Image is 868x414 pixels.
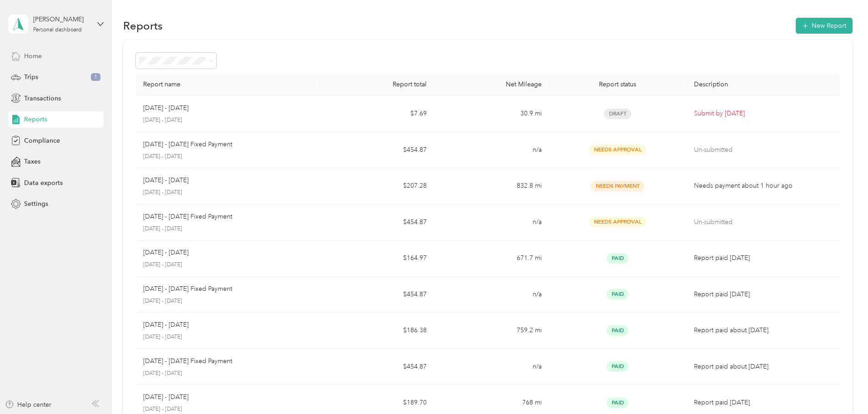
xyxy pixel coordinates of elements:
[24,51,42,61] span: Home
[434,96,549,132] td: 30.9 mi
[143,189,312,197] p: [DATE] - [DATE]
[143,175,189,185] p: [DATE] - [DATE]
[434,313,549,349] td: 759.2 mi
[143,116,312,125] p: [DATE] - [DATE]
[143,405,312,414] p: [DATE] - [DATE]
[33,27,82,33] div: Personal dashboard
[143,284,232,294] p: [DATE] - [DATE] Fixed Payment
[607,325,629,336] span: Paid
[607,398,629,408] span: Paid
[143,333,312,341] p: [DATE] - [DATE]
[694,362,833,372] p: Report paid about [DATE]
[694,217,833,227] p: Un-submitted
[434,240,549,277] td: 671.7 mi
[434,132,549,169] td: n/a
[319,313,434,349] td: $186.38
[434,168,549,205] td: 832.8 mi
[143,225,312,233] p: [DATE] - [DATE]
[694,253,833,263] p: Report paid [DATE]
[604,109,631,119] span: Draft
[694,398,833,408] p: Report paid [DATE]
[319,205,434,241] td: $454.87
[24,94,61,103] span: Transactions
[817,363,868,414] iframe: Everlance-gr Chat Button Frame
[143,261,312,269] p: [DATE] - [DATE]
[143,248,189,258] p: [DATE] - [DATE]
[143,369,312,378] p: [DATE] - [DATE]
[589,145,646,155] span: Needs Approval
[319,277,434,313] td: $454.87
[24,72,38,82] span: Trips
[319,73,434,96] th: Report total
[143,320,189,330] p: [DATE] - [DATE]
[556,80,679,88] div: Report status
[319,349,434,385] td: $454.87
[143,140,232,150] p: [DATE] - [DATE] Fixed Payment
[91,73,100,81] span: 1
[143,356,232,366] p: [DATE] - [DATE] Fixed Payment
[24,178,63,188] span: Data exports
[24,199,48,209] span: Settings
[434,277,549,313] td: n/a
[143,103,189,113] p: [DATE] - [DATE]
[5,400,51,409] button: Help center
[694,145,833,155] p: Un-submitted
[694,289,833,299] p: Report paid [DATE]
[319,96,434,132] td: $7.69
[589,217,646,227] span: Needs Approval
[607,361,629,372] span: Paid
[694,325,833,335] p: Report paid about [DATE]
[319,168,434,205] td: $207.28
[24,157,40,166] span: Taxes
[434,349,549,385] td: n/a
[143,153,312,161] p: [DATE] - [DATE]
[607,253,629,264] span: Paid
[694,109,833,119] p: Submit by [DATE]
[143,392,189,402] p: [DATE] - [DATE]
[24,115,47,124] span: Reports
[434,205,549,241] td: n/a
[143,212,232,222] p: [DATE] - [DATE] Fixed Payment
[694,181,833,191] p: Needs payment about 1 hour ago
[123,21,163,30] h1: Reports
[143,297,312,305] p: [DATE] - [DATE]
[319,240,434,277] td: $164.97
[687,73,840,96] th: Description
[319,132,434,169] td: $454.87
[796,18,853,34] button: New Report
[434,73,549,96] th: Net Mileage
[24,136,60,145] span: Compliance
[607,289,629,299] span: Paid
[136,73,319,96] th: Report name
[33,15,90,24] div: [PERSON_NAME]
[591,181,644,191] span: Needs Payment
